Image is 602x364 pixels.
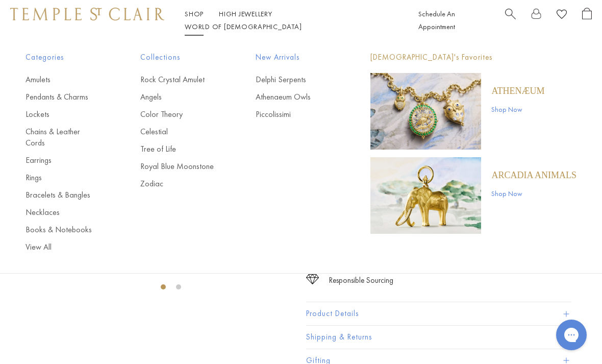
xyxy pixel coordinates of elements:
button: Product Details [306,302,571,325]
span: New Arrivals [256,51,330,64]
a: Shop Now [491,188,576,199]
nav: Main navigation [185,8,395,33]
div: Responsible Sourcing [329,274,393,287]
a: Royal Blue Moonstone [140,161,214,172]
iframe: Gorgias live chat messenger [551,316,592,354]
a: Pendants & Charms [26,91,99,103]
a: Chains & Leather Cords [26,126,99,149]
img: Temple St. Clair [10,8,164,20]
a: Color Theory [140,109,214,120]
a: Shop Now [491,104,544,115]
a: Bracelets & Bangles [26,189,99,201]
button: Shipping & Returns [306,326,571,349]
a: Tree of Life [140,143,214,155]
a: ARCADIA ANIMALS [491,169,576,181]
a: Amulets [26,74,99,85]
a: World of [DEMOGRAPHIC_DATA]World of [DEMOGRAPHIC_DATA] [185,22,302,31]
a: Search [505,8,516,33]
a: Piccolissimi [256,109,330,120]
a: Athenaeum Owls [256,91,330,103]
a: Athenæum [491,85,544,96]
a: Earrings [26,155,99,166]
span: Collections [140,51,214,64]
a: Necklaces [26,207,99,218]
a: Lockets [26,109,99,120]
a: View All [26,241,99,253]
a: View Wishlist [557,8,567,23]
span: Categories [26,51,99,64]
a: Schedule An Appointment [418,9,455,31]
a: Delphi Serpents [256,74,330,85]
a: High JewelleryHigh Jewellery [219,9,272,18]
a: Angels [140,91,214,103]
p: [DEMOGRAPHIC_DATA]'s Favorites [370,51,576,64]
a: Open Shopping Bag [582,8,592,33]
a: Books & Notebooks [26,224,99,235]
img: icon_sourcing.svg [306,274,319,284]
a: Rings [26,172,99,183]
a: Zodiac [140,178,214,189]
a: Rock Crystal Amulet [140,74,214,85]
a: ShopShop [185,9,204,18]
a: Celestial [140,126,214,137]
